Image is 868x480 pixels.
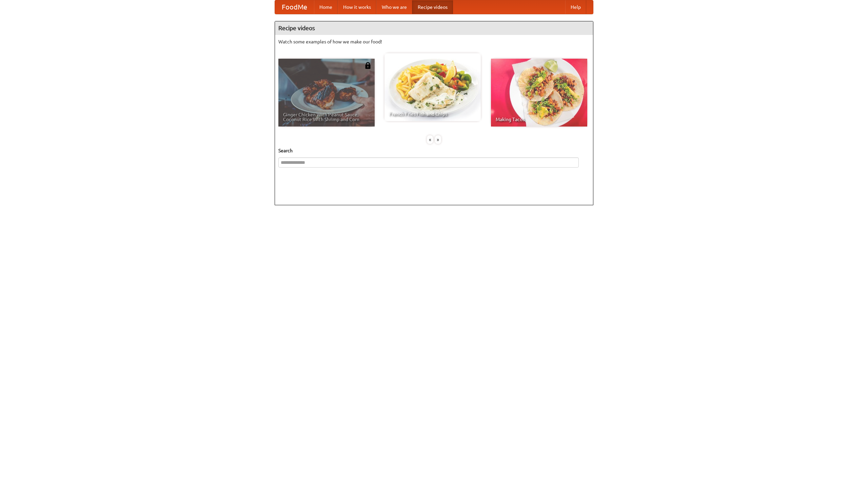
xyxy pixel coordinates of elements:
a: How it works [338,0,376,14]
span: French Fries Fish and Chips [389,112,476,116]
h4: Recipe videos [275,21,593,35]
a: FoodMe [275,0,314,14]
p: Watch some examples of how we make our food! [278,38,590,45]
a: Who we are [376,0,412,14]
a: Home [314,0,338,14]
a: Recipe videos [412,0,453,14]
a: Help [565,0,586,14]
a: Making Tacos [491,59,587,127]
a: French Fries Fish and Chips [384,53,481,121]
div: « [427,135,433,144]
span: Making Tacos [496,117,583,122]
div: » [435,135,441,144]
img: 483408.png [364,62,371,69]
h5: Search [278,147,590,154]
